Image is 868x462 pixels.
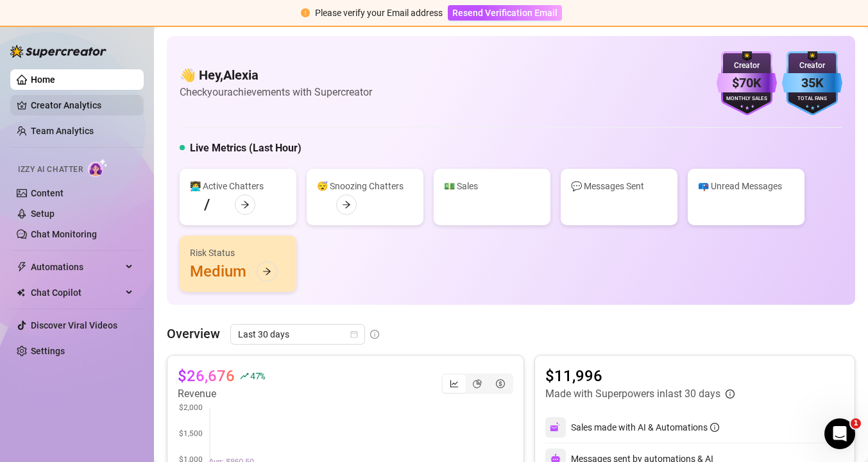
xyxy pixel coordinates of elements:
article: Overview [167,324,220,343]
img: svg%3e [550,422,561,433]
span: Automations [31,257,122,277]
span: thunderbolt [17,262,27,272]
a: Discover Viral Videos [31,320,117,330]
article: $26,676 [178,366,235,386]
div: Please verify your Email address [315,6,443,20]
span: calendar [350,330,358,338]
div: Sales made with AI & Automations [571,420,719,434]
iframe: Intercom live chat [824,418,855,449]
div: $70K [717,73,777,93]
span: info-circle [710,423,719,432]
span: Chat Copilot [31,282,122,303]
div: 💬 Messages Sent [571,179,667,193]
span: line-chart [450,379,459,388]
span: arrow-right [241,200,250,209]
span: exclamation-circle [301,8,310,17]
span: pie-chart [473,379,482,388]
span: Last 30 days [238,325,357,344]
span: arrow-right [342,200,351,209]
div: segmented control [441,373,513,394]
span: arrow-right [262,267,271,276]
div: 📪 Unread Messages [698,179,794,193]
span: 47 % [250,370,265,382]
div: Risk Status [190,246,286,260]
span: rise [240,372,249,381]
img: Chat Copilot [17,288,25,297]
a: Settings [31,346,65,356]
a: Content [31,188,64,198]
span: info-circle [726,389,735,398]
article: Revenue [178,386,265,402]
a: Home [31,74,55,85]
article: Check your achievements with Supercreator [180,84,372,100]
article: $11,996 [545,366,735,386]
div: 💵 Sales [444,179,540,193]
article: Made with Superpowers in last 30 days [545,386,720,402]
div: 😴 Snoozing Chatters [317,179,413,193]
div: Creator [717,60,777,72]
div: Creator [782,60,842,72]
img: AI Chatter [88,158,108,177]
span: Resend Verification Email [452,8,557,18]
h5: Live Metrics (Last Hour) [190,141,302,156]
div: Total Fans [782,95,842,103]
span: 1 [851,418,861,429]
span: info-circle [370,330,379,339]
a: Setup [31,209,55,219]
span: Izzy AI Chatter [18,164,83,176]
div: Monthly Sales [717,95,777,103]
div: 👩‍💻 Active Chatters [190,179,286,193]
span: dollar-circle [496,379,505,388]
button: Resend Verification Email [448,5,562,21]
img: blue-badge-DgoSNQY1.svg [782,51,842,116]
div: 35K [782,73,842,93]
a: Team Analytics [31,126,94,136]
img: logo-BBDzfeDw.svg [10,45,106,58]
a: Chat Monitoring [31,229,97,239]
h4: 👋 Hey, Alexia [180,66,372,84]
a: Creator Analytics [31,95,133,116]
img: purple-badge-B9DA21FR.svg [717,51,777,116]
